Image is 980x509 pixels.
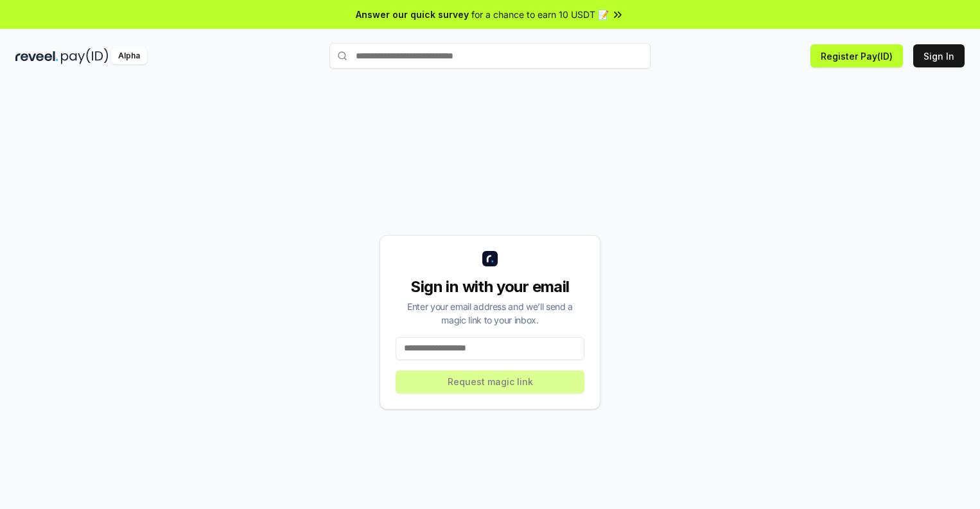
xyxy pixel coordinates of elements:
div: Sign in with your email [396,277,584,297]
div: Enter your email address and we’ll send a magic link to your inbox. [396,300,584,327]
span: for a chance to earn 10 USDT 📝 [471,8,609,21]
img: reveel_dark [15,48,58,64]
button: Register Pay(ID) [810,44,903,67]
span: Answer our quick survey [356,8,469,21]
img: logo_small [482,251,498,266]
button: Sign In [913,44,965,67]
div: Alpha [111,48,147,64]
img: pay_id [61,48,109,64]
